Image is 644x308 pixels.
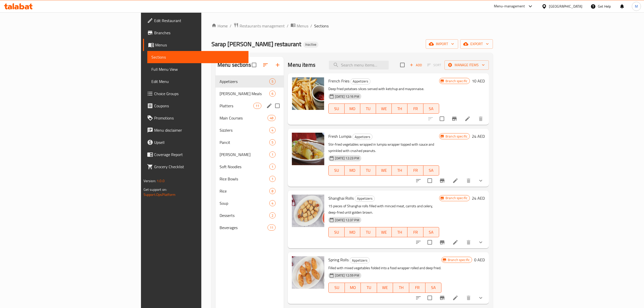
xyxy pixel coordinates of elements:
[436,236,448,248] button: Branch-specific-item
[635,4,638,9] span: M
[143,124,248,136] a: Menu disclaimer
[291,23,308,29] a: Menus
[269,212,276,218] div: items
[254,104,261,108] span: 11
[425,105,437,112] span: SA
[424,175,435,186] span: Select to update
[143,136,248,148] a: Upsell
[297,23,308,29] span: Menus
[409,283,425,293] button: FR
[216,124,284,136] div: Sizzlers4
[269,127,276,133] div: items
[378,229,390,236] span: WE
[437,113,447,124] span: Select to update
[151,54,244,60] span: Sections
[328,141,439,154] p: Stir-fried vegetables wrapped in lumpia wrapper topped with sauce and sprinkled with crushed pean...
[378,167,390,174] span: WE
[216,148,284,161] div: [PERSON_NAME]1
[462,236,475,248] button: delete
[474,256,485,263] h6: 0 AED
[216,161,284,173] div: Soft Noodles1
[147,63,248,75] a: Full Menu View
[220,176,269,182] span: Rice Bowls
[443,79,470,83] span: Branch specific
[151,78,244,84] span: Edit Menu
[265,102,273,110] button: edit
[234,23,285,29] a: Restaurants management
[143,100,248,112] a: Coupons
[220,188,269,194] div: Rice
[220,91,269,97] span: [PERSON_NAME] Meals
[314,23,329,29] span: Sections
[377,283,393,293] button: WE
[269,91,276,97] div: items
[287,23,289,29] li: /
[452,178,458,184] a: Edit menu item
[362,167,374,174] span: TU
[151,66,244,72] span: Full Menu View
[412,292,424,304] button: sort-choices
[216,136,284,148] div: Pancit5
[270,201,275,206] span: 4
[154,18,244,24] span: Edit Restaurant
[407,165,423,176] button: FR
[310,23,312,29] li: /
[220,164,269,170] span: Soft Noodles
[143,161,248,173] a: Grocery Checklist
[328,256,349,264] span: Spring Rolls
[392,104,407,114] button: TH
[220,127,269,133] span: Sizzlers
[425,167,437,174] span: SA
[355,196,375,202] div: Appetizers
[143,148,248,161] a: Coverage Report
[436,292,448,304] button: Branch-specific-item
[292,195,324,227] img: Shanghai Rolls
[272,59,284,71] button: Add section
[448,113,460,125] button: Branch-specific-item
[407,227,423,237] button: FR
[220,103,253,109] span: Platters
[408,61,424,69] button: Add
[360,227,376,237] button: TU
[143,14,248,27] a: Edit Restaurant
[154,115,244,121] span: Promotions
[351,78,370,84] span: Appetizers
[249,60,259,70] span: Select all sections
[270,79,275,84] span: 5
[292,133,324,165] img: Fresh Lumpia
[423,104,439,114] button: SA
[331,105,342,112] span: SU
[220,91,269,97] div: PAMELA Silog Meals
[328,227,344,237] button: SU
[143,88,248,100] a: Choice Groups
[328,194,354,202] span: Shanghai Rolls
[220,200,269,206] span: Soup
[268,116,275,121] span: 48
[220,225,267,231] span: Beverages
[270,128,275,133] span: 4
[376,227,392,237] button: WE
[216,209,284,221] div: Desserts2
[363,284,375,291] span: TU
[220,78,269,84] div: Appetizers
[220,115,267,121] span: Main Courses
[328,104,344,114] button: SU
[378,105,390,112] span: WE
[143,27,248,39] a: Branches
[269,139,276,145] div: items
[154,151,244,158] span: Coverage Report
[394,105,405,112] span: TH
[220,139,269,145] span: Pancit
[446,258,472,262] span: Branch specific
[154,103,244,109] span: Coupons
[395,284,407,291] span: TH
[407,104,423,114] button: FR
[292,256,324,289] img: Spring Rolls
[157,178,165,184] span: 1.0.0
[394,167,405,174] span: TH
[328,265,441,271] p: Filled with mixed vegetables folded into a food wrapper rolled and deep fried.
[427,284,440,291] span: SA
